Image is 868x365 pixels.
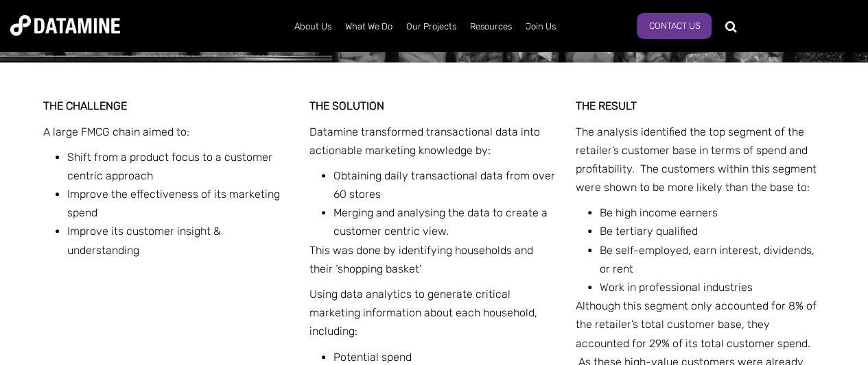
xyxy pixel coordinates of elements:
[600,278,825,297] li: Work in professional industries
[399,9,463,45] a: Our Projects
[43,123,293,141] p: A large FMCG chain aimed to:
[309,99,384,112] strong: THE SOLUTION
[600,203,825,222] li: Be high income earners
[637,13,712,39] a: Contact Us
[333,203,559,240] li: Merging and analysing the data to create a customer centric view.
[576,123,825,197] p: The analysis identified the top segment of the retailer’s customer base in terms of spend and pro...
[67,222,293,259] li: Improve its customer insight & understanding
[576,99,637,112] span: THE RESULT
[309,285,559,341] p: Using data analytics to generate critical marketing information about each household, including:
[519,9,563,45] a: Join Us
[333,166,559,203] li: Obtaining daily transactional data from over 60 stores
[309,241,559,278] p: This was done by identifying households and their ‘shopping basket’
[43,99,127,112] span: THE CHALLENGE
[288,9,338,45] a: About Us
[67,185,293,222] li: Improve the effectiveness of its marketing spend
[10,15,120,36] img: Datamine
[600,222,825,240] li: Be tertiary qualified
[463,9,519,45] a: Resources
[338,9,399,45] a: What We Do
[600,241,825,278] li: Be self-employed, earn interest, dividends, or rent
[309,123,559,160] p: Datamine transformed transactional data into actionable marketing knowledge by:
[67,148,293,185] li: Shift from a product focus to a customer centric approach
